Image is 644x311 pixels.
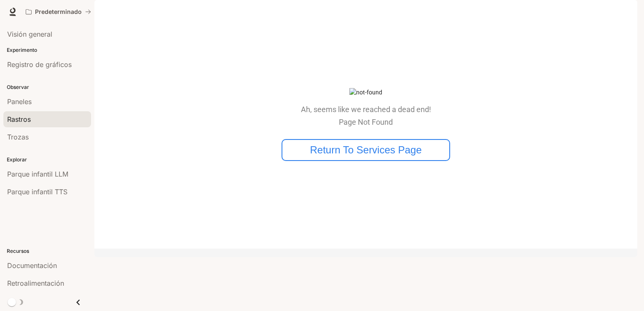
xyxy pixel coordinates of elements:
[282,139,450,161] button: Return To Services Page
[349,88,382,97] img: not-found
[301,118,431,126] p: Page Not Found
[301,105,431,114] p: Ah, seems like we reached a dead end!
[22,3,95,20] button: Todos los espacios de trabajo
[35,8,82,16] p: Predeterminado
